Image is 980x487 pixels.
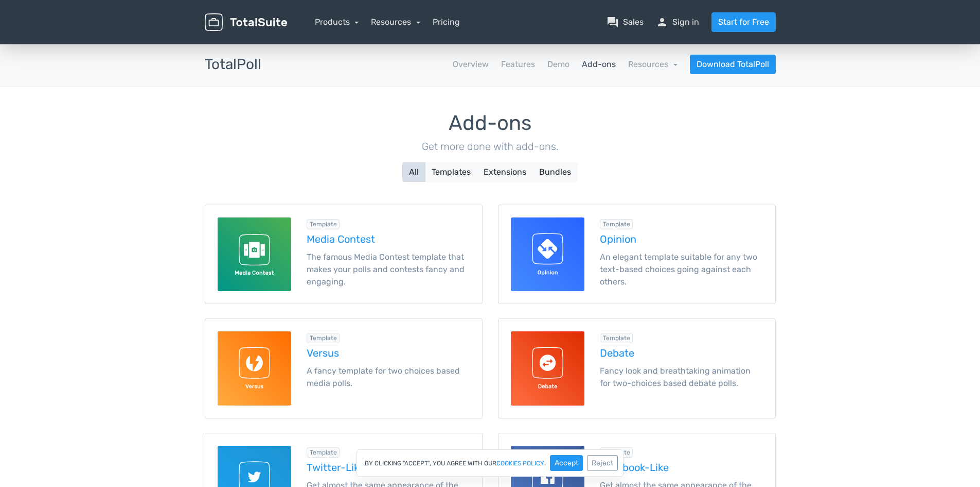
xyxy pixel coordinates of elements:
a: Add-ons [582,58,616,71]
h5: Debate template for TotalPoll [600,347,763,359]
a: Features [501,58,535,71]
a: personSign in [656,16,699,28]
h5: Opinion template for TotalPoll [600,233,763,245]
button: Extensions [477,162,533,182]
img: Opinion for TotalPoll [511,217,584,291]
a: Media Contest for TotalPoll Template Media Contest The famous Media Contest template that makes y... [205,205,483,304]
a: cookies policy [496,460,544,466]
a: Debate for TotalPoll Template Debate Fancy look and breathtaking animation for two-choices based ... [498,318,776,418]
img: Versus for TotalPoll [218,331,291,405]
button: Accept [550,455,583,471]
div: Template [600,219,633,229]
div: Template [600,333,633,343]
p: Fancy look and breathtaking animation for two-choices based debate polls. [600,365,763,390]
span: person [656,16,668,28]
p: The famous Media Contest template that makes your polls and contests fancy and engaging. [307,251,470,288]
p: A fancy template for two choices based media polls. [307,365,470,390]
a: Resources [371,17,420,27]
button: Templates [425,162,477,182]
a: Download TotalPoll [690,55,776,74]
h5: Media Contest template for TotalPoll [307,233,470,245]
h1: Add-ons [205,112,776,135]
a: Demo [547,58,569,71]
img: Media Contest for TotalPoll [218,217,291,291]
a: Opinion for TotalPoll Template Opinion An elegant template suitable for any two text-based choice... [498,205,776,304]
button: Reject [587,455,618,471]
a: Resources [628,59,678,69]
a: Pricing [433,16,460,28]
p: Get more done with add-ons. [205,139,776,154]
a: question_answerSales [607,16,644,28]
div: By clicking "Accept", you agree with our . [357,449,623,477]
div: Template [307,447,340,458]
a: Products [315,17,359,27]
div: Template [600,447,633,458]
p: An elegant template suitable for any two text-based choices going against each others. [600,251,763,288]
img: Debate for TotalPoll [511,331,584,405]
a: Start for Free [711,12,776,32]
button: Bundles [532,162,578,182]
span: question_answer [607,16,619,28]
h3: TotalPoll [205,57,261,73]
div: Template [307,219,340,229]
div: Template [307,333,340,343]
h5: Versus template for TotalPoll [307,347,470,359]
a: Versus for TotalPoll Template Versus A fancy template for two choices based media polls. [205,318,483,418]
button: All [402,162,425,182]
img: TotalSuite for WordPress [205,13,287,31]
a: Overview [453,58,489,71]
